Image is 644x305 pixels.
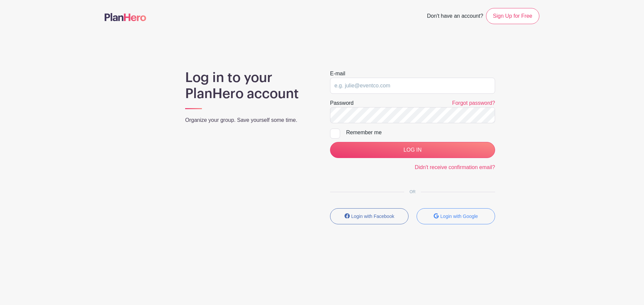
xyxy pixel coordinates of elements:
small: Login with Google [440,214,478,219]
span: Don't have an account? [427,9,483,24]
input: LOG IN [330,142,495,158]
p: Organize your group. Save yourself some time. [185,116,314,124]
span: OR [404,189,421,194]
input: e.g. julie@eventco.com [330,78,495,94]
img: logo-507f7623f17ff9eddc593b1ce0a138ce2505c220e1c5a4e2b4648c50719b7d32.svg [105,13,146,21]
small: Login with Facebook [351,214,394,219]
div: Remember me [346,129,495,137]
a: Sign Up for Free [486,8,539,24]
label: Password [330,99,354,107]
a: Forgot password? [452,100,495,106]
h1: Log in to your PlanHero account [185,70,314,102]
a: Didn't receive confirmation email? [415,164,495,170]
button: Login with Google [417,208,495,224]
label: E-mail [330,70,345,78]
button: Login with Facebook [330,208,409,224]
